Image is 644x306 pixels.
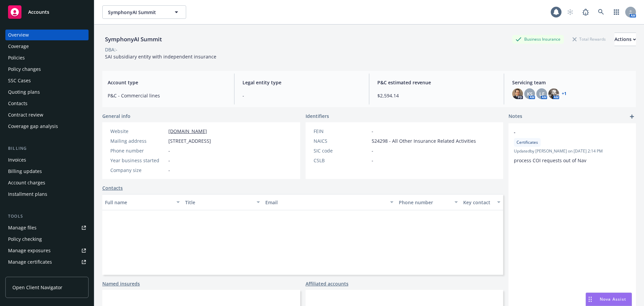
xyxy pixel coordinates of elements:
[105,53,216,60] span: SAI subsidiary entity with independent insurance
[265,199,386,206] div: Email
[306,113,329,120] span: Identifiers
[314,147,369,154] div: SIC code
[8,98,28,109] div: Contacts
[372,137,476,144] span: 524298 - All Other Insurance Related Activities
[512,35,564,43] div: Business Insurance
[5,121,89,132] a: Coverage gap analysis
[102,184,123,191] a: Contacts
[243,92,361,99] span: -
[108,9,166,16] span: SymphonyAI Summit
[514,148,631,154] span: Updated by [PERSON_NAME] on [DATE] 2:14 PM
[314,137,369,144] div: NAICS
[377,79,496,86] span: P&C estimated revenue
[514,129,613,136] span: -
[5,52,89,63] a: Policies
[628,113,636,121] a: add
[600,296,626,302] span: Nova Assist
[5,222,89,233] a: Manage files
[263,194,396,210] button: Email
[8,155,26,165] div: Invoices
[110,147,166,154] div: Phone number
[5,110,89,120] a: Contract review
[610,5,623,19] a: Switch app
[5,41,89,52] a: Coverage
[399,199,450,206] div: Phone number
[306,280,348,287] a: Affiliated accounts
[5,189,89,200] a: Installment plans
[563,5,577,19] a: Start snowing
[5,3,89,21] a: Accounts
[182,194,263,210] button: Title
[110,157,166,164] div: Year business started
[461,194,503,210] button: Key contact
[314,128,369,135] div: FEIN
[110,167,166,174] div: Company size
[168,157,170,164] span: -
[185,199,253,206] div: Title
[5,213,89,220] div: Tools
[539,90,544,97] span: LF
[102,113,130,120] span: General info
[508,113,522,121] span: Notes
[586,293,632,306] button: Nova Assist
[8,30,29,40] div: Overview
[8,41,29,52] div: Coverage
[614,33,636,46] div: Actions
[8,189,47,200] div: Installment plans
[514,157,586,164] span: process COI requests out of Nav
[168,147,170,154] span: -
[168,128,207,134] a: [DOMAIN_NAME]
[548,88,559,99] img: photo
[102,194,182,210] button: Full name
[314,157,369,164] div: CSLB
[105,199,172,206] div: Full name
[614,33,636,46] button: Actions
[586,293,594,306] div: Drag to move
[8,110,43,120] div: Contract review
[5,166,89,177] a: Billing updates
[512,88,523,99] img: photo
[168,137,211,144] span: [STREET_ADDRESS]
[8,257,52,267] div: Manage certificates
[527,90,533,97] span: KS
[5,245,89,256] a: Manage exposures
[396,194,460,210] button: Phone number
[102,5,186,19] button: SymphonyAI Summit
[8,234,42,245] div: Policy checking
[105,46,117,53] div: DBA: -
[512,79,631,86] span: Servicing team
[5,177,89,188] a: Account charges
[8,121,58,132] div: Coverage gap analysis
[8,177,45,188] div: Account charges
[8,166,42,177] div: Billing updates
[5,87,89,97] a: Quoting plans
[108,79,226,86] span: Account type
[12,284,62,291] span: Open Client Navigator
[517,139,538,145] span: Certificates
[562,92,567,96] a: +1
[5,268,89,279] a: Manage claims
[508,123,636,169] div: -CertificatesUpdatedby [PERSON_NAME] on [DATE] 2:14 PMprocess COI requests out of Nav
[579,5,592,19] a: Report a Bug
[5,75,89,86] a: SSC Cases
[377,92,496,99] span: $2,594.14
[5,257,89,267] a: Manage certificates
[569,35,609,43] div: Total Rewards
[463,199,493,206] div: Key contact
[102,35,165,44] div: SymphonyAI Summit
[5,30,89,40] a: Overview
[372,147,373,154] span: -
[102,280,140,287] a: Named insureds
[8,268,42,279] div: Manage claims
[110,128,166,135] div: Website
[5,155,89,165] a: Invoices
[243,79,361,86] span: Legal entity type
[5,234,89,245] a: Policy checking
[5,64,89,75] a: Policy changes
[8,52,25,63] div: Policies
[108,92,226,99] span: P&C - Commercial lines
[5,98,89,109] a: Contacts
[594,5,608,19] a: Search
[372,157,373,164] span: -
